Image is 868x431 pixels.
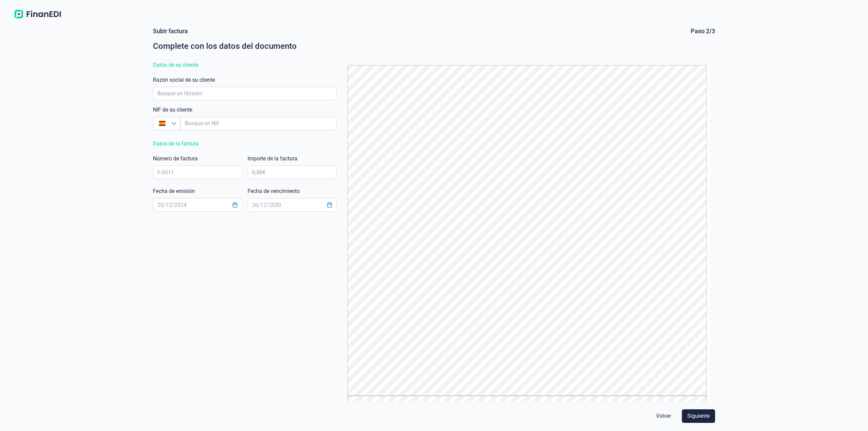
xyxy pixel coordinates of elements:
img: ES [159,120,165,126]
div: Busque un NIF [171,117,180,130]
div: Datos de la factura [153,138,337,149]
span: Volver [656,412,671,420]
input: Busque un librador [153,87,337,100]
label: NIF de su cliente [153,106,192,114]
button: Siguiente [682,409,715,423]
label: Número de factura [153,155,198,163]
div: Datos de su cliente [153,60,337,71]
label: Fecha de emisión [153,187,195,195]
input: 20/12/2024 [153,198,242,212]
img: PDF Viewer [348,65,707,396]
div: Subir factura [153,27,188,35]
label: Razón social de su cliente [153,76,215,84]
button: Choose Date [323,199,336,211]
input: F-0011 [153,165,242,179]
label: Fecha de vencimiento [248,187,300,195]
img: Logo de aplicación [11,8,64,20]
button: Choose Date [229,199,241,211]
label: Importe de la factura [248,155,297,163]
input: 26/12/2030 [248,198,337,212]
input: 0,00€ [248,165,337,179]
div: Complete con los datos del documento [153,41,715,52]
div: Paso 2/3 [691,27,715,35]
button: Volver [651,409,676,423]
input: Busque un NIF [180,117,337,130]
span: Siguiente [687,412,710,420]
